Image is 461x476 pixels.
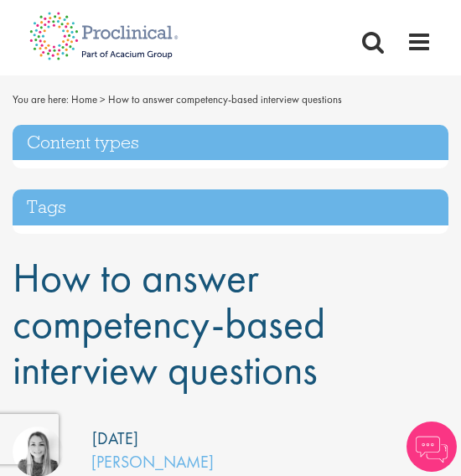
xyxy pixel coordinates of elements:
[100,92,106,106] span: >
[13,125,448,161] h3: Content types
[108,92,342,106] span: How to answer competency-based interview questions
[92,427,138,451] div: [DATE]
[91,451,214,473] a: [PERSON_NAME]
[13,251,325,396] span: How to answer competency-based interview questions
[71,92,97,106] a: breadcrumb link
[13,92,69,106] span: You are here:
[13,189,448,225] h3: Tags
[407,422,457,472] img: Chatbot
